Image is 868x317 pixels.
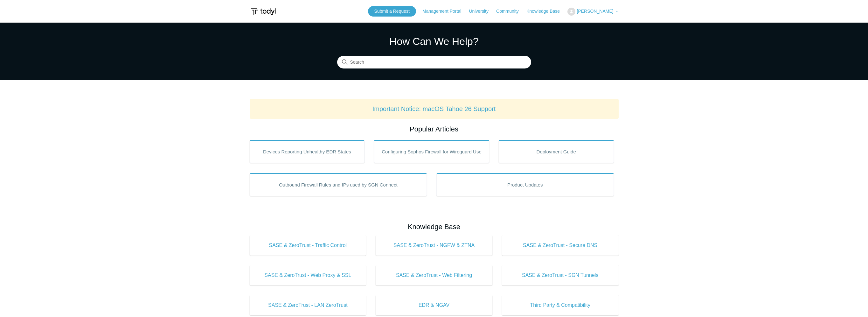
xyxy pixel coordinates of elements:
a: SASE & ZeroTrust - NGFW & ZTNA [376,235,492,256]
span: SASE & ZeroTrust - Web Proxy & SSL [259,271,357,279]
a: Knowledge Base [526,8,566,15]
span: SASE & ZeroTrust - Secure DNS [511,242,609,249]
a: Submit a Request [368,6,416,17]
a: Important Notice: macOS Tahoe 26 Support [372,105,496,112]
span: SASE & ZeroTrust - NGFW & ZTNA [385,242,483,249]
a: University [469,8,495,15]
a: Devices Reporting Unhealthy EDR States [250,140,365,163]
span: SASE & ZeroTrust - SGN Tunnels [511,271,609,279]
a: SASE & ZeroTrust - Web Filtering [376,265,492,285]
a: Third Party & Compatibility [502,295,619,315]
span: SASE & ZeroTrust - Traffic Control [259,242,357,249]
h2: Popular Articles [250,124,619,134]
span: Third Party & Compatibility [511,301,609,309]
button: [PERSON_NAME] [567,8,618,16]
span: SASE & ZeroTrust - Web Filtering [385,271,483,279]
a: Configuring Sophos Firewall for Wireguard Use [374,140,489,163]
span: EDR & NGAV [385,301,483,309]
h2: Knowledge Base [250,222,619,232]
a: EDR & NGAV [376,295,492,315]
a: Deployment Guide [499,140,614,163]
a: SASE & ZeroTrust - LAN ZeroTrust [250,295,366,315]
a: Management Portal [422,8,468,15]
input: Search [337,56,531,69]
span: [PERSON_NAME] [577,9,613,14]
a: Community [496,8,525,15]
a: SASE & ZeroTrust - Web Proxy & SSL [250,265,366,285]
a: SASE & ZeroTrust - SGN Tunnels [502,265,619,285]
span: SASE & ZeroTrust - LAN ZeroTrust [259,301,357,309]
img: Todyl Support Center Help Center home page [250,6,277,18]
a: Product Updates [436,173,614,196]
h1: How Can We Help? [337,34,531,49]
a: SASE & ZeroTrust - Secure DNS [502,235,619,256]
a: Outbound Firewall Rules and IPs used by SGN Connect [250,173,427,196]
a: SASE & ZeroTrust - Traffic Control [250,235,366,256]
